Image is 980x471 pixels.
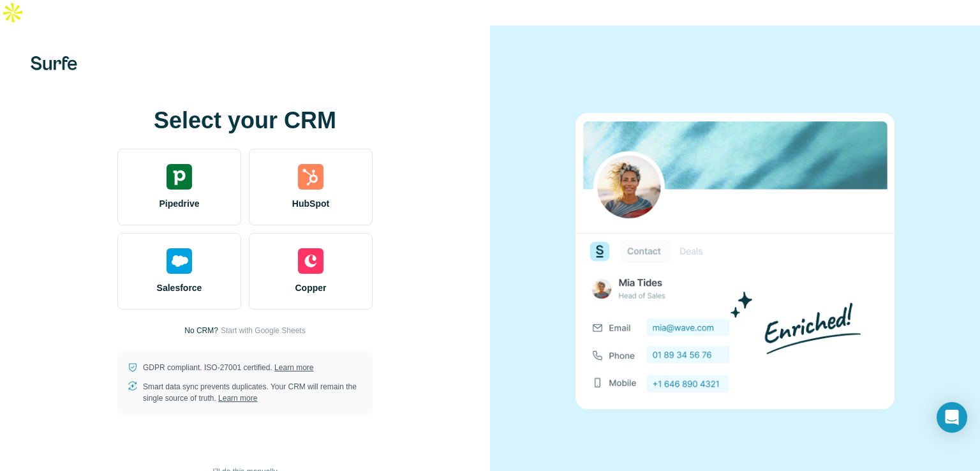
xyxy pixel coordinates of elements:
div: Open Intercom Messenger [937,402,967,433]
span: Salesforce [157,281,202,294]
button: Start with Google Sheets [221,325,306,336]
img: salesforce's logo [167,248,192,274]
span: Copper [295,281,327,294]
p: GDPR compliant. ISO-27001 certified. [143,362,313,373]
p: Smart data sync prevents duplicates. Your CRM will remain the single source of truth. [143,381,362,404]
img: pipedrive's logo [167,164,192,190]
span: HubSpot [292,197,329,210]
a: Learn more [274,363,313,372]
a: Learn more [218,394,257,403]
img: hubspot's logo [298,164,323,190]
img: none image [575,113,895,408]
img: copper's logo [298,248,323,274]
p: No CRM? [184,325,218,336]
h1: Select your CRM [117,108,373,133]
img: Surfe's logo [31,56,77,70]
span: Pipedrive [159,197,199,210]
